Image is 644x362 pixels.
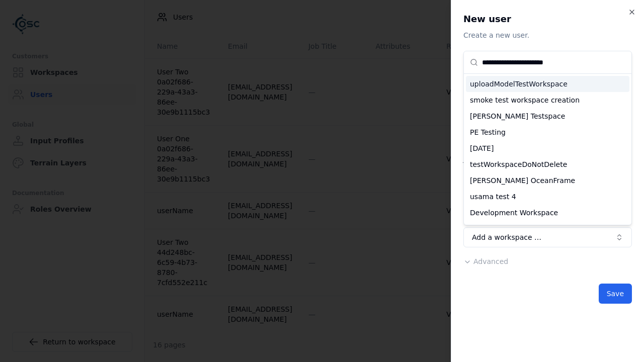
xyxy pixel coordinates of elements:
[466,124,629,140] div: PE Testing
[466,189,629,205] div: usama test 4
[466,221,629,237] div: Mobility_STG
[464,74,631,225] div: Suggestions
[466,76,629,92] div: uploadModelTestWorkspace
[466,156,629,172] div: testWorkspaceDoNotDelete
[466,172,629,189] div: [PERSON_NAME] OceanFrame
[466,205,629,221] div: Development Workspace
[466,140,629,156] div: [DATE]
[466,92,629,108] div: smoke test workspace creation
[466,108,629,124] div: [PERSON_NAME] Testspace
